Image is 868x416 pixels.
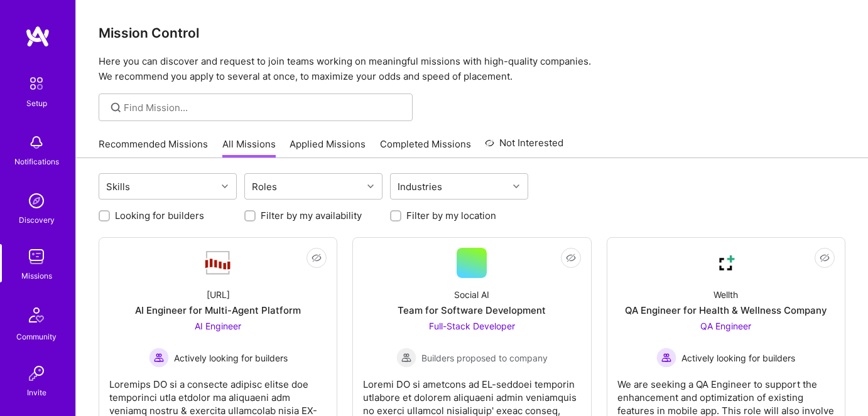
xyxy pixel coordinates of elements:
i: icon EyeClosed [566,253,576,263]
div: Community [16,330,57,343]
div: AI Engineer for Multi-Agent Platform [135,304,301,317]
span: Builders proposed to company [421,351,548,365]
div: Skills [103,178,133,196]
img: Builders proposed to company [396,348,416,368]
label: Filter by my availability [261,209,362,222]
span: Actively looking for builders [174,351,288,365]
i: icon SearchGrey [109,100,123,115]
i: icon EyeClosed [312,253,322,263]
a: Recommended Missions [99,137,208,158]
label: Filter by my location [406,209,496,222]
div: Discovery [19,213,55,227]
span: Actively looking for builders [681,351,795,365]
div: Invite [27,386,46,399]
input: Find Mission... [124,101,403,114]
div: Industries [394,178,445,196]
div: Notifications [14,155,59,168]
div: Team for Software Development [398,304,546,317]
a: Completed Missions [380,137,471,158]
img: teamwork [24,244,49,269]
p: Here you can discover and request to join teams working on meaningful missions with high-quality ... [99,54,845,84]
img: Community [21,300,52,330]
img: discovery [24,188,49,213]
label: Looking for builders [115,209,204,222]
div: Social AI [454,288,489,301]
a: Applied Missions [290,137,366,158]
i: icon Chevron [222,183,228,189]
i: icon EyeClosed [820,253,830,263]
span: Full-Stack Developer [429,321,515,331]
img: Actively looking for builders [149,348,169,368]
img: bell [24,130,49,155]
div: [URL] [207,288,230,301]
span: AI Engineer [195,321,241,331]
img: Actively looking for builders [656,348,676,368]
h3: Mission Control [99,25,845,41]
a: All Missions [222,137,276,158]
img: setup [23,70,50,97]
i: icon Chevron [367,183,374,189]
img: Company Logo [711,248,741,278]
div: QA Engineer for Health & Wellness Company [625,304,827,317]
div: Roles [249,178,280,196]
div: Setup [26,97,47,110]
i: icon Chevron [513,183,519,189]
a: Not Interested [485,136,563,158]
div: Missions [21,269,52,282]
div: Wellth [713,288,738,301]
img: Invite [24,361,49,386]
img: logo [25,25,50,48]
span: QA Engineer [700,321,751,331]
img: Company Logo [203,250,233,276]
